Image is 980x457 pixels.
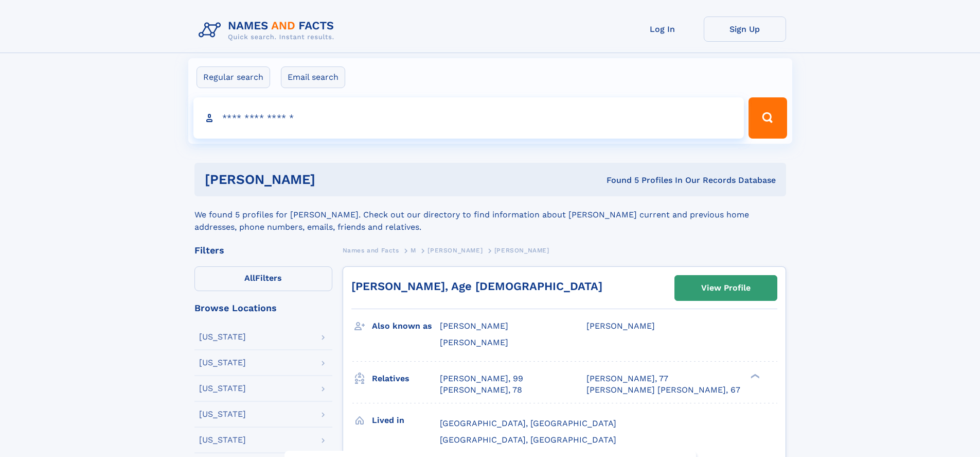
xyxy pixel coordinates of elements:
[194,246,332,255] div: Filters
[199,436,246,444] div: [US_STATE]
[461,175,776,186] div: Found 5 Profiles In Our Records Database
[427,244,483,257] a: [PERSON_NAME]
[675,276,777,300] a: View Profile
[199,359,246,367] div: [US_STATE]
[701,276,751,300] div: View Profile
[494,247,549,254] span: [PERSON_NAME]
[244,273,255,283] span: All
[372,317,440,335] h3: Also known as
[199,410,246,418] div: [US_STATE]
[343,244,399,257] a: Names and Facts
[427,247,483,254] span: [PERSON_NAME]
[440,373,523,384] a: [PERSON_NAME], 99
[281,66,345,88] label: Email search
[411,244,416,257] a: M
[440,321,508,331] span: [PERSON_NAME]
[440,435,616,445] span: [GEOGRAPHIC_DATA], [GEOGRAPHIC_DATA]
[194,16,343,44] img: Logo Names and Facts
[351,280,602,293] a: [PERSON_NAME], Age [DEMOGRAPHIC_DATA]
[748,373,760,379] div: ❯
[440,418,616,428] span: [GEOGRAPHIC_DATA], [GEOGRAPHIC_DATA]
[205,173,461,186] h1: [PERSON_NAME]
[194,266,332,291] label: Filters
[411,247,416,254] span: M
[193,97,744,139] input: search input
[440,337,508,347] span: [PERSON_NAME]
[194,196,786,233] div: We found 5 profiles for [PERSON_NAME]. Check out our directory to find information about [PERSON_...
[199,384,246,393] div: [US_STATE]
[199,333,246,341] div: [US_STATE]
[749,97,787,139] button: Search Button
[372,412,440,429] h3: Lived in
[197,66,270,88] label: Regular search
[194,303,332,313] div: Browse Locations
[621,16,704,42] a: Log In
[704,16,786,42] a: Sign Up
[586,373,668,384] a: [PERSON_NAME], 77
[586,321,655,331] span: [PERSON_NAME]
[586,384,740,396] a: [PERSON_NAME] [PERSON_NAME], 67
[372,370,440,387] h3: Relatives
[440,384,522,396] a: [PERSON_NAME], 78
